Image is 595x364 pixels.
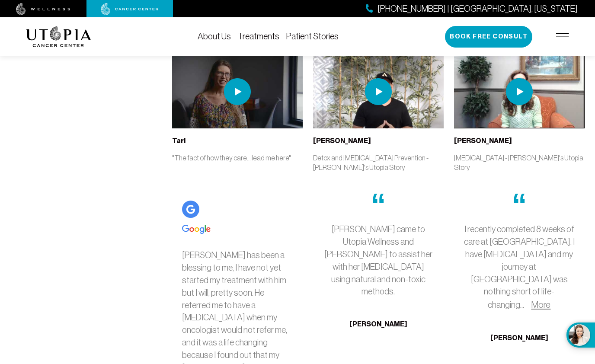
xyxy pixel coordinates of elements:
[512,187,527,223] span: “
[454,137,512,145] b: [PERSON_NAME]
[323,223,434,298] p: [PERSON_NAME] came to Utopia Wellness and [PERSON_NAME] to assist her with her [MEDICAL_DATA] usi...
[490,334,548,342] b: [PERSON_NAME]
[16,3,70,15] img: wellness
[454,55,585,128] img: thumbnail
[377,3,578,15] span: [PHONE_NUMBER] | [GEOGRAPHIC_DATA], [US_STATE]
[371,187,386,223] span: “
[172,137,186,145] b: Tari
[286,32,339,41] a: Patient Stories
[445,26,532,48] button: Book Free Consult
[313,55,444,128] img: thumbnail
[454,153,585,172] p: [MEDICAL_DATA] - [PERSON_NAME]'s Utopia Story
[238,32,279,41] a: Treatments
[464,223,575,311] p: I recently completed 8 weeks of care at [GEOGRAPHIC_DATA]. I have [MEDICAL_DATA] and my journey a...
[101,3,159,15] img: cancer center
[349,320,407,328] b: [PERSON_NAME]
[531,300,550,310] a: More
[172,153,303,163] p: "The fact of how they care... lead me here"
[224,78,251,105] img: play icon
[182,201,199,218] img: Google
[198,32,231,41] a: About Us
[313,153,444,172] p: Detox and [MEDICAL_DATA] Prevention - [PERSON_NAME]'s Utopia Story
[556,33,569,40] img: icon-hamburger
[313,137,371,145] b: [PERSON_NAME]
[365,78,392,105] img: play icon
[182,225,211,234] img: Google
[366,3,578,15] a: [PHONE_NUMBER] | [GEOGRAPHIC_DATA], [US_STATE]
[172,55,303,128] img: thumbnail
[26,26,91,47] img: logo
[506,78,533,105] img: play icon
